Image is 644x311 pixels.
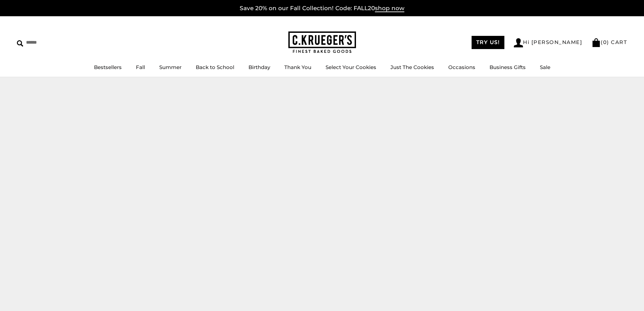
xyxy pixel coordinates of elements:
[472,36,505,49] a: TRY US!
[136,64,145,70] a: Fall
[603,39,607,45] span: 0
[94,64,122,70] a: Bestsellers
[490,64,526,70] a: Business Gifts
[288,31,356,53] img: C.KRUEGER'S
[375,5,404,12] span: shop now
[159,64,182,70] a: Summer
[540,64,550,70] a: Sale
[17,37,97,48] input: Search
[17,40,23,47] img: Search
[592,39,627,45] a: (0) CART
[514,38,582,47] a: Hi [PERSON_NAME]
[514,38,523,47] img: Account
[592,38,601,47] img: Bag
[284,64,311,70] a: Thank You
[248,64,270,70] a: Birthday
[240,5,404,12] a: Save 20% on our Fall Collection! Code: FALL20shop now
[390,64,434,70] a: Just The Cookies
[326,64,376,70] a: Select Your Cookies
[196,64,234,70] a: Back to School
[448,64,475,70] a: Occasions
